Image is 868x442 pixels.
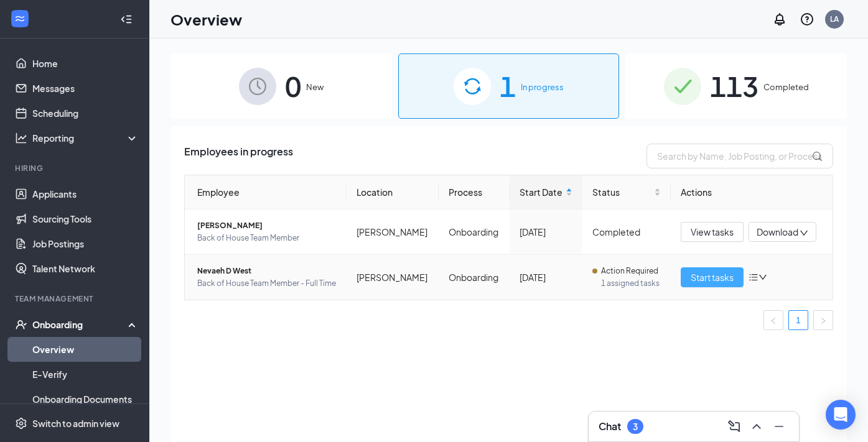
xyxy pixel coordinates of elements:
span: down [758,273,767,282]
button: right [813,310,833,330]
div: Reporting [32,132,139,144]
td: Onboarding [439,255,509,300]
span: In progress [521,81,564,93]
input: Search by Name, Job Posting, or Process [646,144,833,168]
th: Process [439,175,509,209]
a: Sourcing Tools [32,206,139,231]
button: Minimize [769,417,789,436]
div: [DATE] [520,270,572,284]
span: Download [757,226,798,239]
svg: Settings [15,417,27,430]
button: ChevronUp [747,417,767,436]
span: Start Date [520,185,563,199]
span: Completed [763,81,809,93]
svg: ComposeMessage [727,419,742,434]
span: down [800,229,808,237]
span: Employees in progress [184,144,293,168]
span: Status [592,185,651,199]
div: LA [830,14,839,24]
a: 1 [789,311,808,329]
span: Action Required [601,265,658,277]
span: bars [749,272,758,282]
div: Open Intercom Messenger [826,400,856,430]
span: Nevaeh D West [197,265,337,277]
div: [DATE] [520,225,572,239]
div: 3 [633,421,638,432]
span: right [819,317,827,325]
svg: ChevronUp [749,419,764,434]
span: 113 [710,65,758,108]
a: E-Verify [32,362,139,387]
a: Talent Network [32,256,139,281]
a: Home [32,51,139,76]
svg: WorkstreamLogo [14,12,26,25]
a: Scheduling [32,101,139,126]
button: ComposeMessage [724,417,744,436]
td: Onboarding [439,209,509,255]
span: left [770,317,777,325]
li: 1 [788,310,808,330]
span: 1 assigned tasks [601,277,661,290]
span: Back of House Team Member [197,232,337,244]
td: [PERSON_NAME] [347,255,439,300]
li: Next Page [813,310,833,330]
svg: QuestionInfo [800,12,814,27]
div: Hiring [15,163,136,173]
div: Onboarding [32,318,128,331]
div: Team Management [15,293,136,304]
div: Completed [592,225,661,239]
svg: Collapse [120,13,133,25]
span: 0 [285,65,301,108]
span: New [306,81,324,93]
div: Switch to admin view [32,417,119,430]
a: Applicants [32,182,139,206]
th: Location [347,175,439,209]
a: Messages [32,76,139,101]
a: Overview [32,337,139,362]
td: [PERSON_NAME] [347,209,439,255]
h3: Chat [599,420,621,433]
svg: Notifications [772,12,787,27]
span: Start tasks [691,270,734,284]
a: Onboarding Documents [32,387,139,412]
th: Actions [671,175,833,209]
span: Back of House Team Member - Full Time [197,277,337,290]
th: Status [582,175,671,209]
svg: Minimize [772,419,786,434]
button: View tasks [681,222,744,242]
span: [PERSON_NAME] [197,219,337,232]
button: left [763,310,783,330]
svg: UserCheck [15,318,27,331]
li: Previous Page [763,310,783,330]
a: Job Postings [32,231,139,256]
span: View tasks [691,225,734,239]
button: Start tasks [681,267,744,287]
svg: Analysis [15,132,27,144]
h1: Overview [170,9,242,30]
th: Employee [185,175,347,209]
span: 1 [500,65,516,108]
